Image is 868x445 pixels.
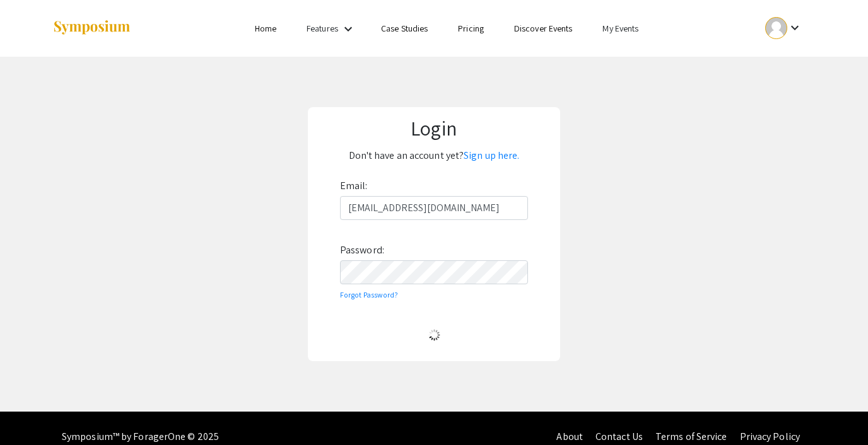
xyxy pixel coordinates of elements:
[341,21,356,37] mat-icon: Expand Features list
[381,23,428,34] a: Case Studies
[52,20,131,37] img: Symposium by ForagerOne
[787,20,802,35] mat-icon: Expand account dropdown
[655,430,727,443] a: Terms of Service
[458,23,484,34] a: Pricing
[423,324,445,346] img: Loading
[514,23,573,34] a: Discover Events
[740,430,800,443] a: Privacy Policy
[317,116,552,140] h1: Login
[602,23,638,34] a: My Events
[340,176,368,196] label: Email:
[752,14,816,42] button: Expand account dropdown
[340,290,399,299] a: Forgot Password?
[464,149,519,162] a: Sign up here.
[255,23,276,34] a: Home
[317,146,552,166] p: Don't have an account yet?
[556,430,583,443] a: About
[307,23,338,34] a: Features
[595,430,643,443] a: Contact Us
[9,388,54,436] iframe: Chat
[340,240,384,260] label: Password:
